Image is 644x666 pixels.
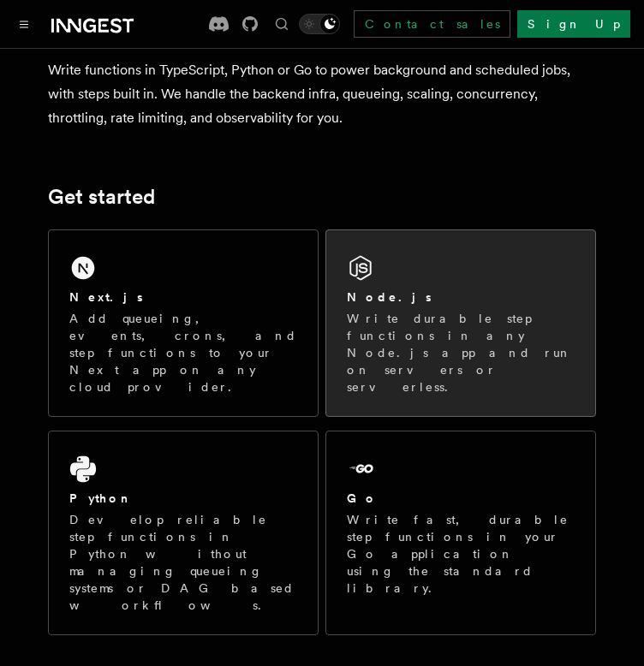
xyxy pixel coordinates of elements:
button: Toggle navigation [14,14,34,34]
p: Write durable step functions in any Node.js app and run on servers or serverless. [347,310,575,395]
p: Develop reliable step functions in Python without managing queueing systems or DAG based workflows. [69,511,297,614]
h2: Python [69,490,133,507]
a: Get started [48,185,155,209]
h2: Node.js [347,288,432,306]
h2: Next.js [69,288,143,306]
a: PythonDevelop reliable step functions in Python without managing queueing systems or DAG based wo... [48,431,319,635]
a: Node.jsWrite durable step functions in any Node.js app and run on servers or serverless. [325,229,596,417]
button: Find something... [271,14,292,34]
a: GoWrite fast, durable step functions in your Go application using the standard library. [325,431,596,635]
h2: Go [347,490,378,507]
a: Next.jsAdd queueing, events, crons, and step functions to your Next app on any cloud provider. [48,229,319,417]
p: Write fast, durable step functions in your Go application using the standard library. [347,511,575,597]
a: Sign Up [517,10,630,38]
p: Add queueing, events, crons, and step functions to your Next app on any cloud provider. [69,310,297,395]
button: Toggle dark mode [299,14,340,34]
p: Write functions in TypeScript, Python or Go to power background and scheduled jobs, with steps bu... [48,58,596,130]
a: Contact sales [354,10,510,38]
